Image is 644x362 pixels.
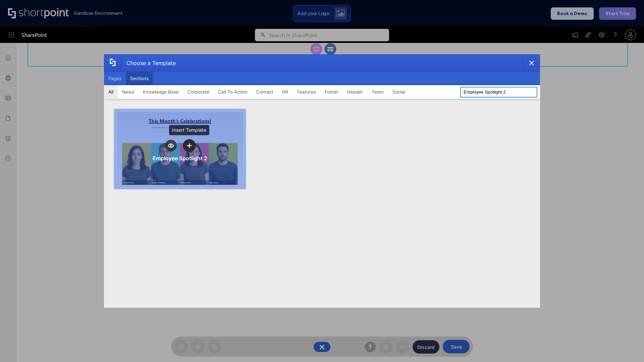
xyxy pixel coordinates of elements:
button: Social [388,85,410,99]
div: Choose a Template [121,55,176,71]
button: Header [343,85,367,99]
button: Features [293,85,320,99]
button: Knowledge Base [139,85,183,99]
input: Search [460,87,537,98]
button: All [104,85,118,99]
button: Team [367,85,388,99]
button: Call To Action [214,85,252,99]
div: template selector [104,54,540,308]
button: News [118,85,139,99]
button: Footer [320,85,343,99]
button: HR [278,85,293,99]
button: Corporate [183,85,214,99]
button: Contact [252,85,278,99]
iframe: Chat Widget [610,330,644,362]
button: Sections [126,72,153,85]
div: Employee Spotlight 2 [153,155,207,162]
button: Pages [104,72,126,85]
